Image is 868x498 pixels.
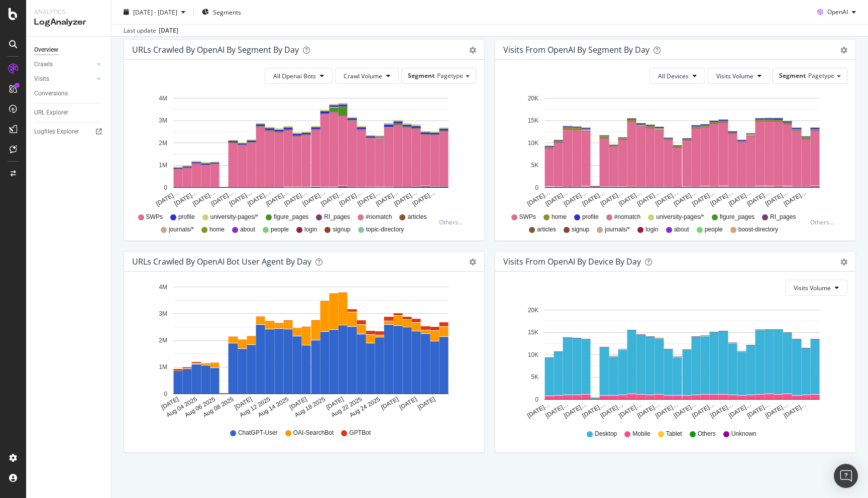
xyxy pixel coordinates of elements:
div: Others... [439,218,467,226]
span: home [209,225,225,234]
span: profile [582,213,599,221]
span: university-pages/* [210,213,258,221]
span: Visits Volume [794,284,831,292]
span: Crawl Volume [344,72,382,80]
div: gear [469,47,476,54]
div: Conversions [34,88,68,99]
div: LogAnalyzer [34,17,103,28]
a: Conversions [34,88,104,99]
div: Last update [124,26,178,35]
span: OpenAI [827,8,848,16]
span: articles [537,225,556,234]
text: [DATE] [398,396,418,411]
text: 1M [159,162,167,169]
span: Pagetype [808,71,834,80]
div: URL Explorer [34,107,68,118]
text: 15K [528,117,538,124]
text: Aug 06 2025 [183,396,216,419]
div: Visits [34,74,49,84]
span: #nomatch [366,213,392,221]
a: Crawls [34,59,94,70]
span: login [645,225,658,234]
div: Analytics [34,8,103,17]
text: 3M [159,310,167,317]
div: Others... [810,218,838,226]
span: people [705,225,723,234]
text: Aug 24 2025 [348,396,381,419]
text: Aug 14 2025 [257,396,290,419]
div: Visits from OpenAI By Segment By Day [503,45,649,55]
span: articles [407,213,426,221]
text: 2M [159,140,167,147]
svg: A chart. [503,92,847,208]
span: #nomatch [614,213,641,221]
text: [DATE] [380,396,400,411]
text: 1M [159,364,167,371]
span: people [271,225,289,234]
span: [DATE] - [DATE] [133,8,177,16]
span: signup [572,225,589,234]
text: 2M [159,337,167,344]
text: Aug 18 2025 [293,396,327,419]
text: Aug 12 2025 [239,396,272,419]
button: Visits Volume [708,68,770,84]
span: about [240,225,255,234]
span: SWPs [519,213,536,221]
span: Segment [779,71,806,80]
div: Crawls [34,59,53,70]
span: profile [178,213,195,221]
span: Segments [213,8,241,16]
text: Aug 08 2025 [202,396,235,419]
text: 10K [528,351,538,358]
div: [DATE] [159,26,178,35]
button: All Openai Bots [265,68,333,84]
div: A chart. [132,280,476,419]
text: 3M [159,117,167,124]
text: 4M [159,284,167,291]
span: ChatGPT-User [238,429,278,437]
div: gear [840,259,847,266]
div: Logfiles Explorer [34,127,79,137]
div: gear [840,47,847,54]
span: SWPs [146,213,163,221]
text: Aug 22 2025 [330,396,363,419]
text: Aug 04 2025 [165,396,198,419]
div: Visits From OpenAI By Device By Day [503,257,641,267]
text: [DATE] [233,396,253,411]
span: Visits Volume [716,72,753,80]
span: figure_pages [274,213,308,221]
span: figure_pages [720,213,754,221]
svg: A chart. [132,92,476,208]
span: Pagetype [437,71,463,80]
text: 0 [535,184,538,191]
span: about [674,225,689,234]
svg: A chart. [503,304,847,420]
span: GPTBot [349,429,371,437]
text: [DATE] [160,396,180,411]
span: RI_pages [324,213,350,221]
text: 0 [535,396,538,403]
text: 0 [164,391,167,398]
text: 15K [528,329,538,336]
text: 20K [528,307,538,314]
button: Visits Volume [785,280,847,296]
span: signup [333,225,350,234]
span: All Openai Bots [273,72,316,80]
text: [DATE] [325,396,345,411]
text: 5K [531,162,538,169]
text: 4M [159,95,167,102]
span: university-pages/* [656,213,704,221]
button: Crawl Volume [335,68,399,84]
button: All Devices [649,68,705,84]
span: login [304,225,317,234]
span: Others [698,430,716,438]
span: home [552,213,567,221]
a: Logfiles Explorer [34,127,104,137]
span: All Devices [658,72,689,80]
text: 10K [528,140,538,147]
a: Overview [34,45,104,55]
span: Desktop [595,430,617,438]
